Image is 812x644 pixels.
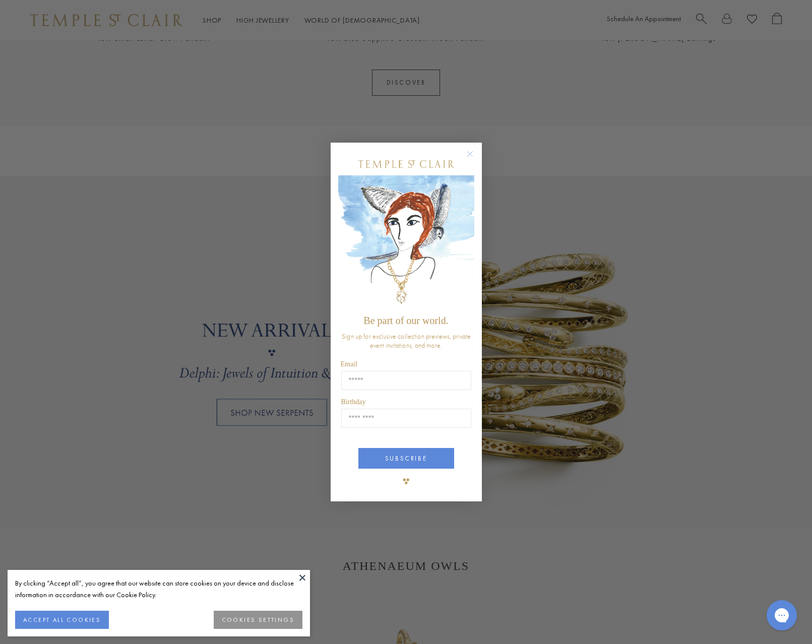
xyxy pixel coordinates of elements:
img: c4a9eb12-d91a-4d4a-8ee0-386386f4f338.jpeg [338,175,474,310]
span: Birthday [341,398,366,406]
button: SUBSCRIBE [358,448,454,469]
img: Temple St. Clair [358,160,454,168]
button: ACCEPT ALL COOKIES [15,611,109,629]
span: Sign up for exclusive collection previews, private event invitations, and more. [342,332,471,350]
div: By clicking “Accept all”, you agree that our website can store cookies on your device and disclos... [15,577,302,601]
span: Email [341,360,357,368]
button: COOKIES SETTINGS [214,611,302,629]
button: Close dialog [469,153,481,165]
img: TSC [396,471,416,491]
span: Be part of our world. [363,315,448,326]
iframe: Gorgias live chat messenger [762,597,802,634]
input: Email [341,371,471,390]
